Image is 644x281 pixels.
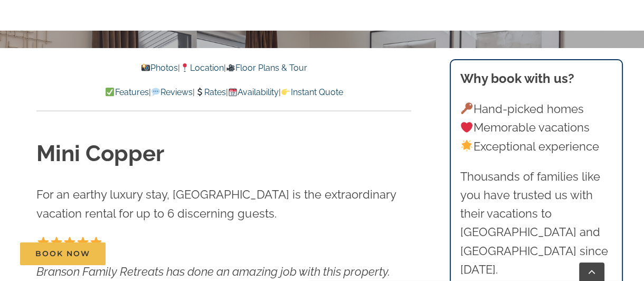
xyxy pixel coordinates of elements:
img: ⭐️ [77,236,89,248]
a: Reviews [151,87,193,97]
p: | | | | [36,86,411,99]
p: | | [36,61,411,75]
h1: Mini Copper [36,138,411,170]
span: Book Now [35,249,90,258]
a: Location [180,63,223,73]
a: Photos [141,63,178,73]
a: Floor Plans & Tour [226,63,307,73]
span: For an earthy luxury stay, [GEOGRAPHIC_DATA] is the extraordinary vacation rental for up to 6 dis... [36,188,395,220]
img: ✅ [106,88,114,96]
img: ⭐️ [64,236,75,248]
img: 🌟 [461,140,472,152]
img: ⭐️ [90,236,102,248]
p: Hand-picked homes Memorable vacations Exceptional experience [460,100,612,156]
img: ❤️ [461,121,472,133]
a: Instant Quote [281,87,343,97]
a: Availability [228,87,279,97]
img: 🎥 [226,63,235,72]
a: Rates [195,87,226,97]
a: Book Now [20,242,106,265]
img: 📍 [181,63,189,72]
a: Features [105,87,148,97]
img: ⭐️ [51,236,62,248]
img: 💬 [151,88,160,96]
img: 👉 [281,88,290,96]
img: 🔑 [461,102,472,114]
h3: Why book with us? [460,69,612,88]
img: ⭐️ [37,236,49,248]
img: 📸 [141,63,150,72]
img: 📆 [229,88,237,96]
p: Thousands of families like you have trusted us with their vacations to [GEOGRAPHIC_DATA] and [GEO... [460,167,612,279]
img: 💲 [195,88,204,96]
